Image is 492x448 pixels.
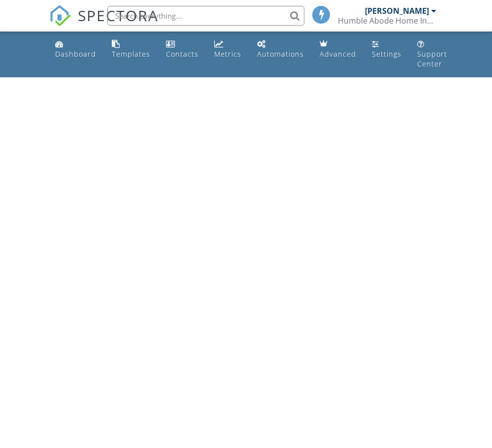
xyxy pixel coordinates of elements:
[210,35,245,64] a: Metrics
[214,49,241,59] div: Metrics
[112,49,150,59] div: Templates
[49,13,159,34] a: SPECTORA
[417,49,447,68] div: Support Center
[78,5,159,26] span: SPECTORA
[338,16,436,26] div: Humble Abode Home Inspections
[253,35,308,64] a: Automations (Basic)
[49,5,71,27] img: The Best Home Inspection Software - Spectora
[108,35,154,64] a: Templates
[320,49,356,59] div: Advanced
[162,35,202,64] a: Contacts
[257,49,304,59] div: Automations
[368,35,405,64] a: Settings
[107,6,304,26] input: Search everything...
[51,35,100,64] a: Dashboard
[55,49,96,59] div: Dashboard
[166,49,198,59] div: Contacts
[413,35,451,73] a: Support Center
[365,6,429,16] div: [PERSON_NAME]
[316,35,360,64] a: Advanced
[372,49,401,59] div: Settings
